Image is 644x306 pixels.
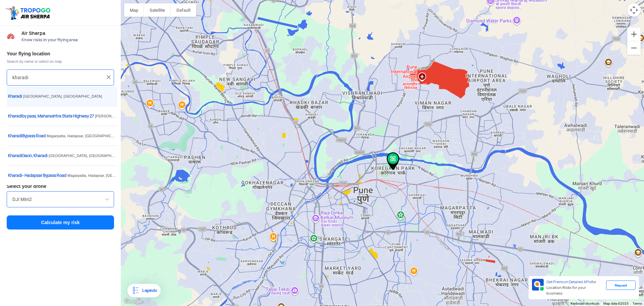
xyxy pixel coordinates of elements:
[12,73,103,82] input: Search your flying location
[627,41,641,55] button: Zoom out
[8,153,49,158] span: Gaon, Kharadi
[532,279,544,291] img: Premium APIs
[131,287,140,295] img: Legends
[47,134,164,138] span: Magarpatta, Hadapsar, [GEOGRAPHIC_DATA], [GEOGRAPHIC_DATA]
[8,113,95,119] span: by pass, Maharashtra State Highway 27
[7,59,114,64] span: Search by name or select on map
[122,297,145,306] a: Open this area in Google Maps (opens a new window)
[49,154,127,158] span: [GEOGRAPHIC_DATA], [GEOGRAPHIC_DATA]
[7,32,15,40] img: Risk Scores
[8,173,67,178] span: - Hadapsar Bypass Road
[8,133,22,139] span: Kharadi
[8,94,22,99] span: Kharadi
[140,287,157,295] div: Legends
[544,279,606,297] div: for Location Risks for your business.
[21,37,114,43] span: Know risks in your flying area
[12,195,108,203] input: Search by name or Brand
[122,297,145,306] img: Google
[603,302,629,305] span: Map data ©2025
[67,173,185,177] span: Magarpatta, Hadapsar, [GEOGRAPHIC_DATA], [GEOGRAPHIC_DATA]
[7,215,114,229] button: Calculate my risk
[8,113,22,119] span: Kharadi
[606,280,636,290] div: Request
[7,51,114,56] h3: Your flying location
[546,279,591,284] span: Get Premium Detailed APIs
[633,302,642,305] a: Terms
[144,3,171,17] button: Show satellite imagery
[8,133,47,139] span: Bypass Road
[8,173,22,178] span: Kharadi
[8,153,22,158] span: Kharadi
[124,3,144,17] button: Show street map
[7,184,114,189] h3: Select your drone
[23,94,102,98] span: [GEOGRAPHIC_DATA], [GEOGRAPHIC_DATA]
[95,114,258,118] span: [PERSON_NAME] Nagar, [GEOGRAPHIC_DATA], [GEOGRAPHIC_DATA], [GEOGRAPHIC_DATA]
[571,301,599,306] button: Keyboard shortcuts
[21,31,114,36] span: Air Sherpa
[627,3,641,17] button: Map camera controls
[627,28,641,41] button: Zoom in
[5,5,53,20] img: ic_tgdronemaps.svg
[105,74,112,81] img: ic_close.png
